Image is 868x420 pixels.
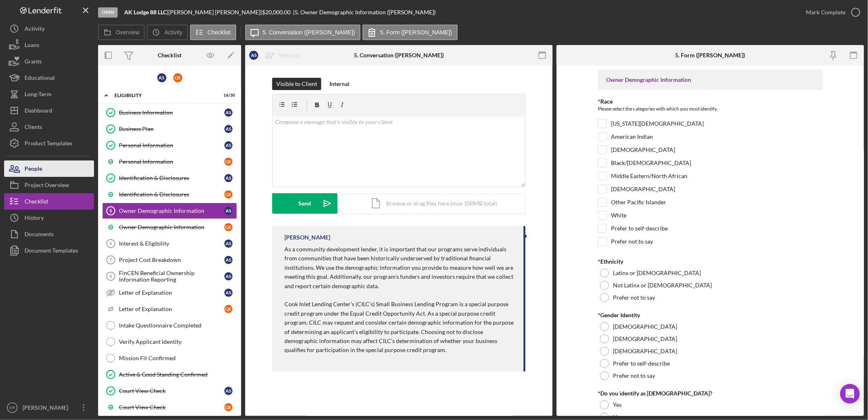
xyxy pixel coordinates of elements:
div: Documents [25,226,54,244]
div: FinCEN Beneficial Ownership Information Reporting [119,270,224,283]
a: Court View CheckQE [102,399,237,415]
div: Reassign [279,47,301,63]
div: Checklist [25,193,48,212]
div: Educational [25,70,55,88]
div: A S [249,51,258,60]
div: [PERSON_NAME] [284,234,330,241]
div: [PERSON_NAME] [20,400,74,418]
a: Court View CheckAS [102,383,237,399]
div: A S [224,387,233,395]
button: Product Templates [4,135,94,151]
a: Identification & DisclosuresQE [102,186,237,203]
div: Owner Demographic Information [606,77,814,83]
a: Intake Questionnaire Completed [102,317,237,334]
div: *Gender Identity [598,312,823,318]
a: Identification & DisclosuresAS [102,170,237,186]
div: A S [224,108,233,117]
div: *Do you identify as [DEMOGRAPHIC_DATA]? [598,390,823,397]
label: Not Latinx or [DEMOGRAPHIC_DATA] [613,282,712,289]
button: Long-Term [4,86,94,102]
div: Interest & Eligibility [119,240,224,247]
div: Internal [329,78,349,90]
button: Overview [98,25,145,40]
label: Checklist [208,29,231,36]
p: As a community development lender, it is important that our programs serve individuals from commu... [284,245,515,291]
button: Documents [4,226,94,242]
div: Eligibility [114,93,215,98]
a: Business PlanAS [102,121,237,137]
div: A S [157,73,166,82]
button: Educational [4,70,94,86]
div: Owner Demographic Information [119,224,224,230]
div: *Race [598,98,823,105]
button: Mark Complete [798,4,864,20]
div: Letter of Explanation [119,306,224,312]
a: Owner Demographic InformationQE [102,219,237,235]
button: Internal [325,78,353,90]
div: Intake Questionnaire Completed [119,322,237,329]
div: [PERSON_NAME] [PERSON_NAME] | [168,9,262,16]
div: Document Templates [25,242,78,261]
button: Activity [147,25,188,40]
p: Cook Inlet Lending Center’s (CILC’s) Small Business Lending Program is a special purpose credit p... [284,300,515,355]
tspan: 6 [110,241,112,246]
div: History [25,210,44,228]
button: Send [272,193,338,214]
label: Other Pacific Islander [611,198,666,206]
div: $20,000.00 [262,9,293,16]
div: Product Templates [25,135,72,154]
button: KR[PERSON_NAME] [4,400,94,416]
div: A S [224,141,233,149]
div: A S [224,174,233,182]
div: Personal Information [119,142,224,149]
button: Clients [4,119,94,135]
div: | [124,9,168,16]
a: Personal InformationQE [102,154,237,170]
button: Loans [4,37,94,53]
button: Activity [4,20,94,37]
div: Clients [25,119,42,137]
div: Project Cost Breakdown [119,257,224,263]
a: Verify Applicant Identity [102,334,237,350]
label: Prefer to self-describe [611,224,668,233]
div: 5. Conversation ([PERSON_NAME]) [354,52,444,59]
label: [US_STATE][DEMOGRAPHIC_DATA] [611,120,704,128]
a: Active & Good Standing Confirmed [102,366,237,383]
div: Grants [25,53,42,72]
button: History [4,210,94,226]
div: Open Intercom Messenger [840,384,860,404]
div: A S [224,239,233,248]
a: 7Project Cost BreakdownAS [102,252,237,268]
label: [DEMOGRAPHIC_DATA] [613,348,677,355]
button: People [4,160,94,177]
div: Verify Applicant Identity [119,339,237,345]
button: Grants [4,53,94,70]
button: Checklist [4,193,94,210]
label: Prefer not to say [611,237,653,246]
label: Prefer not to say [613,294,655,301]
div: Activity [25,20,45,39]
div: A S [224,256,233,264]
button: Checklist [190,25,236,40]
div: Visible to Client [276,78,317,90]
div: Q E [173,73,182,82]
div: Send [299,193,311,214]
button: Visible to Client [272,78,321,90]
div: Q E [224,223,233,231]
a: Personal InformationAS [102,137,237,154]
button: Dashboard [4,102,94,119]
div: Personal Information [119,158,224,165]
div: Q E [224,190,233,199]
a: Document Templates [4,242,94,259]
label: [DEMOGRAPHIC_DATA] [611,185,675,193]
div: A S [224,125,233,133]
div: Loans [25,37,39,55]
a: 8FinCEN Beneficial Ownership Information ReportingAS [102,268,237,285]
